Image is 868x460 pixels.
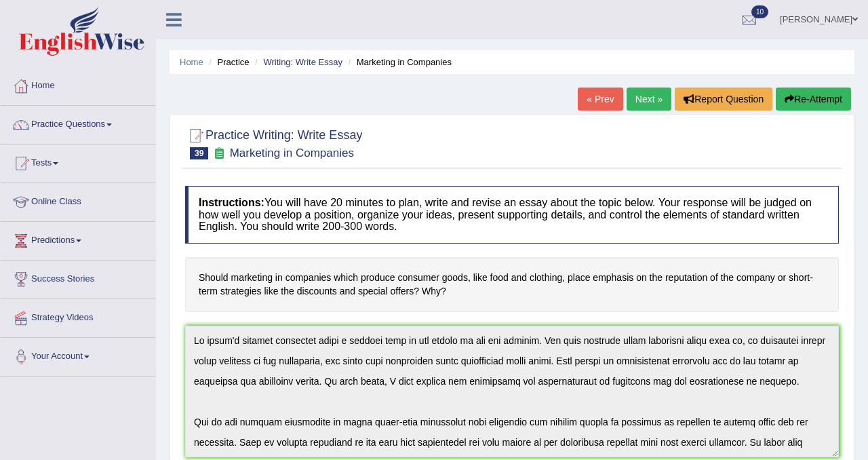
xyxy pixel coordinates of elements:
a: Online Class [1,183,155,217]
a: « Prev [578,88,623,111]
a: Predictions [1,222,155,256]
a: Writing: Write Essay [263,57,342,67]
span: 39 [190,147,208,159]
a: Home [1,67,155,101]
li: Marketing in Companies [345,56,452,69]
span: 10 [751,5,768,18]
h4: You will have 20 minutes to plan, write and revise an essay about the topic below. Your response ... [185,186,839,244]
b: Instructions: [199,197,264,208]
a: Next » [627,88,671,111]
button: Re-Attempt [776,88,851,111]
a: Your Account [1,338,155,372]
small: Exam occurring question [212,147,226,160]
a: Success Stories [1,261,155,294]
a: Practice Questions [1,106,155,140]
a: Home [180,57,203,67]
a: Strategy Videos [1,299,155,333]
button: Report Question [675,88,772,111]
h2: Practice Writing: Write Essay [185,126,362,159]
h4: Should marketing in companies which produce consumer goods, like food and clothing, place emphasi... [185,257,839,312]
a: Tests [1,145,155,178]
small: Marketing in Companies [230,147,354,159]
li: Practice [205,56,249,69]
